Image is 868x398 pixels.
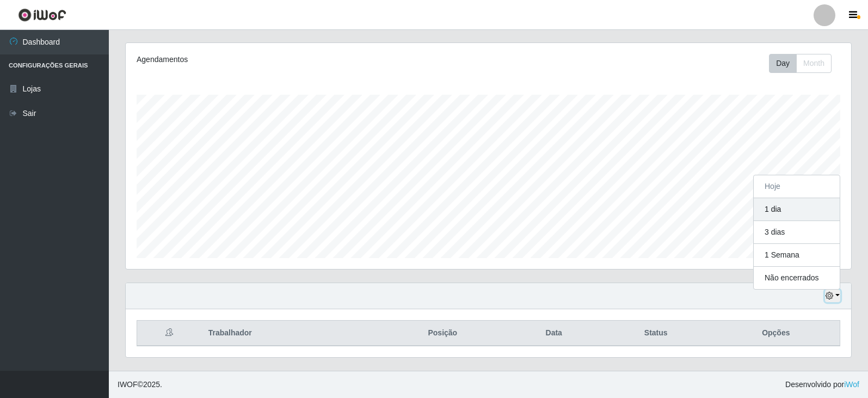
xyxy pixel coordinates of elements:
[712,321,840,346] th: Opções
[118,379,162,390] span: © 2025 .
[118,380,138,389] span: IWOF
[769,54,797,73] button: Day
[202,321,377,346] th: Trabalhador
[754,267,840,289] button: Não encerrados
[785,379,859,390] span: Desenvolvido por
[377,321,508,346] th: Posição
[137,54,420,65] div: Agendamentos
[769,54,840,73] div: Toolbar with button groups
[754,198,840,221] button: 1 dia
[796,54,832,73] button: Month
[600,321,712,346] th: Status
[844,380,859,389] a: iWof
[18,8,66,22] img: CoreUI Logo
[769,54,832,73] div: First group
[754,244,840,267] button: 1 Semana
[508,321,600,346] th: Data
[754,175,840,198] button: Hoje
[754,221,840,244] button: 3 dias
